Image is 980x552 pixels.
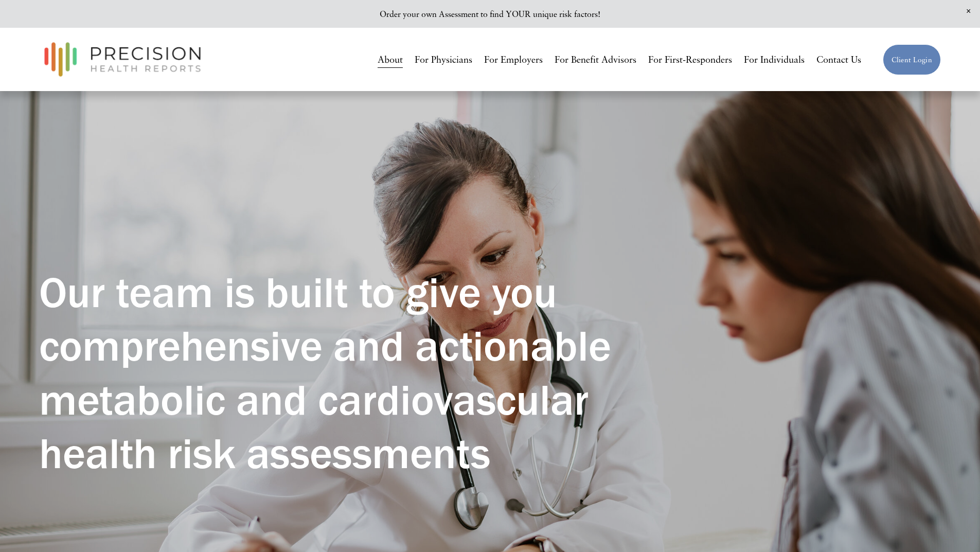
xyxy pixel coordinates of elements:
[39,38,206,81] img: Precision Health Reports
[39,265,715,479] h1: Our team is built to give you comprehensive and actionable metabolic and cardiovascular health ri...
[415,50,472,69] a: For Physicians
[484,50,543,69] a: For Employers
[816,50,861,69] a: Contact Us
[378,50,403,69] a: About
[648,50,732,69] a: For First-Responders
[883,44,941,75] a: Client Login
[744,50,805,69] a: For Individuals
[555,50,636,69] a: For Benefit Advisors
